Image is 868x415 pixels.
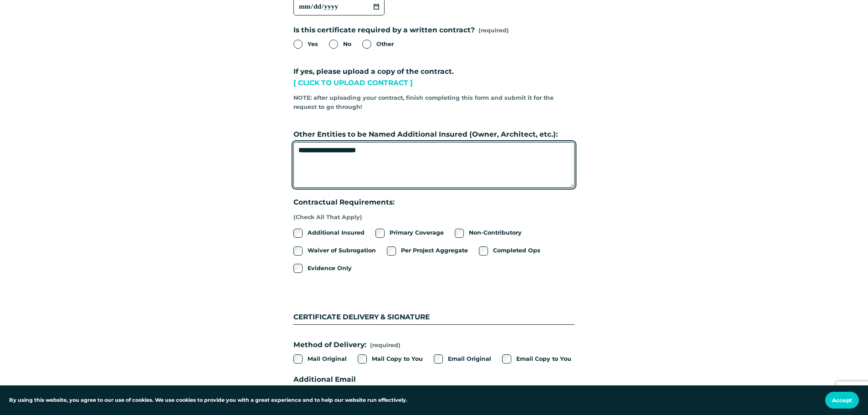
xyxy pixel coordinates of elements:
[390,228,444,237] span: Primary Coverage
[293,354,303,364] input: Mail Original
[516,354,571,364] span: Email Copy to You
[358,354,367,364] input: Mail Copy to You
[293,229,303,238] input: Additional Insured
[293,374,356,385] span: Additional Email
[370,341,401,350] span: (required)
[455,229,464,238] input: Non-Contributory
[375,229,385,238] input: Primary Coverage
[293,246,303,256] input: Waiver of Subrogation
[387,246,396,256] input: Per Project Aggregate
[448,354,491,364] span: Email Original
[434,354,443,364] input: Email Original
[478,26,509,35] span: (required)
[293,289,575,324] div: CERTIFICATE DELIVERY & SIGNATURE
[9,396,407,405] p: By using this website, you agree to our use of cookies. We use cookies to provide you with a grea...
[479,246,488,256] input: Completed Ops
[293,66,575,90] div: If yes, please upload a copy of the contract.
[293,197,395,208] span: Contractual Requirements:
[293,25,475,36] span: Is this certificate required by a written contract?
[293,91,575,115] div: NOTE: after uploading your contract, finish completing this form and submit it for the request to...
[372,354,423,364] span: Mail Copy to You
[293,129,558,140] span: Other Entities to be Named Additional Insured (Owner, Architect, etc.):
[293,264,303,273] input: Evidence Only
[308,246,376,255] span: Waiver of Subrogation
[401,246,468,255] span: Per Project Aggregate
[308,228,365,237] span: Additional Insured
[308,354,347,364] span: Mail Original
[293,78,413,87] a: [ CLICK TO UPLOAD CONTRACT ]
[832,397,852,404] span: Accept
[502,354,511,364] input: Email Copy to You
[469,228,522,237] span: Non-Contributory
[493,246,540,255] span: Completed Ops
[825,392,859,409] button: Accept
[308,264,352,273] span: Evidence Only
[293,210,395,225] p: (Check All That Apply)
[293,339,366,351] span: Method of Delivery:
